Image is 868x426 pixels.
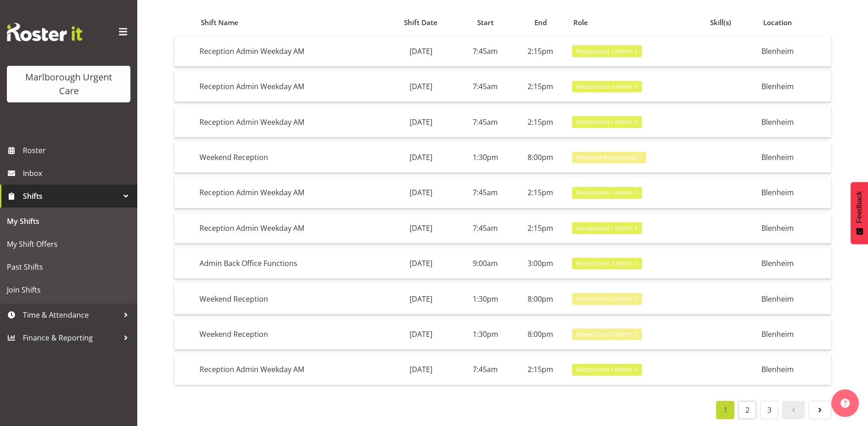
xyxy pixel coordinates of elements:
[576,188,637,197] span: Receptionist / Admin 1
[23,308,119,322] span: Time & Attendance
[851,182,868,244] button: Feedback - Show survey
[458,283,513,314] td: 1:30pm
[196,213,384,244] td: Reception Admin Weekday AM
[513,36,568,67] td: 2:15pm
[196,354,384,384] td: Reception Admin Weekday AM
[513,106,568,137] td: 2:15pm
[2,256,135,278] a: Past Shifts
[458,36,513,67] td: 7:45am
[576,224,637,233] span: Receptionist / Admin 1
[576,82,637,91] span: Receptionist / Admin 1
[7,283,130,297] span: Join Shifts
[758,283,831,314] td: Blenheim
[576,47,637,56] span: Receptionist / Admin 1
[384,177,458,208] td: [DATE]
[760,401,778,419] a: 3
[7,260,130,274] span: Past Shifts
[513,213,568,244] td: 2:15pm
[196,319,384,350] td: Weekend Reception
[2,233,135,256] a: My Shift Offers
[23,331,119,345] span: Finance & Reporting
[384,71,458,102] td: [DATE]
[477,17,494,28] span: Start
[513,248,568,279] td: 3:00pm
[458,142,513,173] td: 1:30pm
[758,354,831,384] td: Blenheim
[513,319,568,350] td: 8:00pm
[23,166,133,180] span: Inbox
[384,36,458,67] td: [DATE]
[513,177,568,208] td: 2:15pm
[458,354,513,384] td: 7:45am
[458,177,513,208] td: 7:45am
[384,283,458,314] td: [DATE]
[196,142,384,173] td: Weekend Reception
[534,17,547,28] span: End
[196,283,384,314] td: Weekend Reception
[196,177,384,208] td: Reception Admin Weekday AM
[23,189,119,203] span: Shifts
[758,142,831,173] td: Blenheim
[573,17,588,28] span: Role
[758,319,831,350] td: Blenheim
[576,259,637,268] span: Receptionist / Admin 1
[710,17,731,28] span: Skill(s)
[384,248,458,279] td: [DATE]
[576,117,637,126] span: Receptionist / Admin 1
[196,248,384,279] td: Admin Back Office Functions
[196,36,384,67] td: Reception Admin Weekday AM
[513,142,568,173] td: 8:00pm
[758,36,831,67] td: Blenheim
[7,214,130,228] span: My Shifts
[576,294,637,303] span: Receptionist / Admin 1
[513,354,568,384] td: 2:15pm
[458,71,513,102] td: 7:45am
[16,70,121,98] div: Marlborough Urgent Care
[458,248,513,279] td: 9:00am
[196,71,384,102] td: Reception Admin Weekday AM
[201,17,238,28] span: Shift Name
[841,399,850,408] img: help-xxl-2.png
[23,144,133,157] span: Roster
[384,106,458,137] td: [DATE]
[384,142,458,173] td: [DATE]
[855,191,863,223] span: Feedback
[576,365,637,374] span: Receptionist / Admin 1
[2,278,135,301] a: Join Shifts
[758,248,831,279] td: Blenheim
[576,153,642,162] span: Weekend Receptionist 1
[576,330,637,339] span: Receptionist / Admin 1
[763,17,792,28] span: Location
[758,177,831,208] td: Blenheim
[758,71,831,102] td: Blenheim
[513,71,568,102] td: 2:15pm
[196,106,384,137] td: Reception Admin Weekday AM
[384,319,458,350] td: [DATE]
[2,210,135,233] a: My Shifts
[7,23,82,41] img: Rosterit website logo
[758,106,831,137] td: Blenheim
[404,17,437,28] span: Shift Date
[458,213,513,244] td: 7:45am
[458,106,513,137] td: 7:45am
[758,213,831,244] td: Blenheim
[384,354,458,384] td: [DATE]
[513,283,568,314] td: 8:00pm
[738,401,756,419] a: 2
[384,213,458,244] td: [DATE]
[458,319,513,350] td: 1:30pm
[7,237,130,251] span: My Shift Offers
